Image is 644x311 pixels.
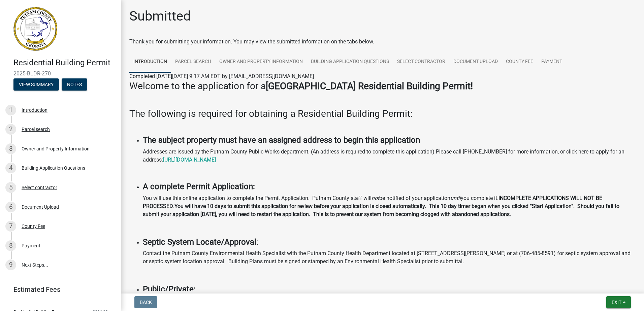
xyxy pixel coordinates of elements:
div: 5 [5,182,16,193]
div: Thank you for submitting your information. You may view the submitted information on the tabs below. [129,38,636,46]
div: County Fee [22,224,45,229]
wm-modal-confirm: Notes [62,82,87,88]
p: Addresses are issued by the Putnam County Public Works department. (An address is required to com... [143,148,636,164]
a: Payment [537,51,566,73]
a: Building Application Questions [307,51,393,73]
div: 1 [5,105,16,115]
div: Building Application Questions [22,166,85,170]
h4: : [143,237,636,247]
a: Select contractor [393,51,449,73]
strong: [GEOGRAPHIC_DATA] Residential Building Permit! [266,80,473,92]
div: 8 [5,240,16,251]
a: County Fee [502,51,537,73]
button: Back [134,296,157,308]
strong: Septic System Locate/Approval [143,237,256,247]
button: Notes [62,78,87,91]
span: Back [140,300,152,305]
button: Exit [606,296,631,308]
p: Contact the Putnam County Environmental Health Specialist with the Putnam County Health Departmen... [143,249,636,266]
div: 6 [5,202,16,212]
div: 9 [5,260,16,270]
strong: Public/Private: [143,284,196,294]
a: Introduction [129,51,171,73]
div: 2 [5,124,16,135]
div: 3 [5,143,16,154]
strong: You will have 10 days to submit this application for review before your application is closed aut... [143,203,619,217]
strong: A complete Permit Application: [143,182,255,191]
span: 2025-BLDR-270 [13,70,108,77]
div: 7 [5,221,16,232]
h3: Welcome to the application for a [129,80,636,92]
h3: The following is required for obtaining a Residential Building Permit: [129,108,636,119]
a: [URL][DOMAIN_NAME] [163,157,216,163]
a: Owner and Property Information [215,51,307,73]
p: You will use this online application to complete the Permit Application. Putnam County staff will... [143,194,636,218]
div: Parcel search [22,127,50,132]
i: not [372,195,379,201]
h4: Residential Building Permit [13,58,116,68]
strong: The subject property must have an assigned address to begin this application [143,135,420,145]
div: Owner and Property Information [22,146,90,151]
wm-modal-confirm: Summary [13,82,59,88]
div: Introduction [22,108,47,112]
button: View Summary [13,78,59,91]
div: Select contractor [22,185,57,190]
a: Estimated Fees [5,283,110,296]
a: Parcel search [171,51,215,73]
i: until [450,195,461,201]
h1: Submitted [129,8,191,24]
div: Payment [22,243,40,248]
a: Document Upload [449,51,502,73]
img: Putnam County, Georgia [13,7,57,51]
span: Completed [DATE][DATE] 9:17 AM EDT by [EMAIL_ADDRESS][DOMAIN_NAME] [129,73,314,79]
span: Exit [612,300,621,305]
div: Document Upload [22,205,59,209]
strong: INCOMPLETE APPLICATIONS WILL NOT BE PROCESSED [143,195,602,209]
div: 4 [5,163,16,173]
